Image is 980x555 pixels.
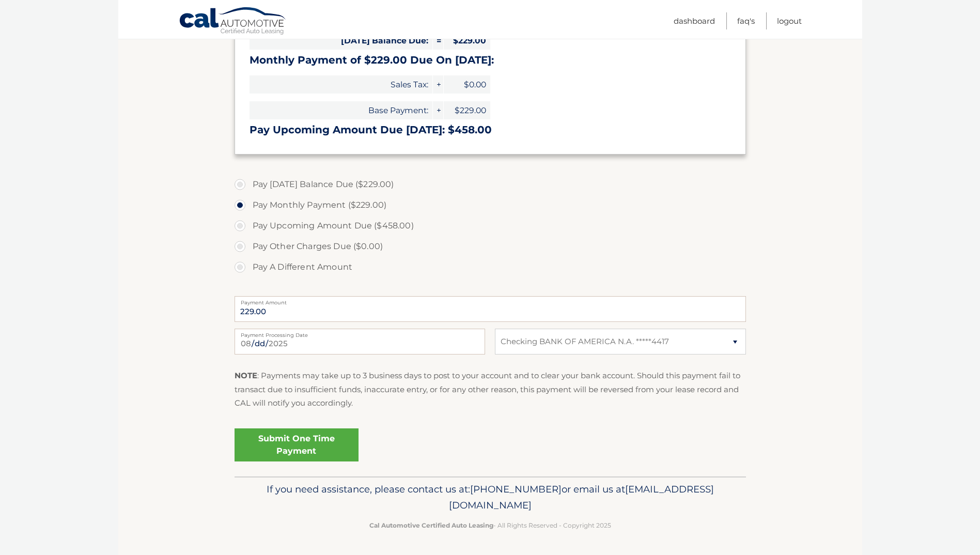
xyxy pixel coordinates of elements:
[433,75,443,94] span: +
[250,101,432,119] span: Base Payment:
[433,32,443,50] span: =
[235,329,485,337] label: Payment Processing Date
[235,236,746,257] label: Pay Other Charges Due ($0.00)
[470,483,562,495] span: [PHONE_NUMBER]
[250,75,432,94] span: Sales Tax:
[444,101,490,119] span: $229.00
[235,296,746,322] input: Payment Amount
[777,12,802,29] a: Logout
[250,32,432,50] span: [DATE] Balance Due:
[250,124,731,136] h3: Pay Upcoming Amount Due [DATE]: $458.00
[235,195,746,215] label: Pay Monthly Payment ($229.00)
[369,521,493,529] strong: Cal Automotive Certified Auto Leasing
[250,54,731,67] h3: Monthly Payment of $229.00 Due On [DATE]:
[674,12,715,29] a: Dashboard
[235,174,746,195] label: Pay [DATE] Balance Due ($229.00)
[444,32,490,50] span: $229.00
[444,75,490,94] span: $0.00
[235,428,359,461] a: Submit One Time Payment
[433,101,443,119] span: +
[235,369,746,410] p: : Payments may take up to 3 business days to post to your account and to clear your bank account....
[235,257,746,277] label: Pay A Different Amount
[241,520,739,531] p: - All Rights Reserved - Copyright 2025
[235,215,746,236] label: Pay Upcoming Amount Due ($458.00)
[241,481,739,514] p: If you need assistance, please contact us at: or email us at
[737,12,755,29] a: FAQ's
[235,329,485,354] input: Payment Date
[235,296,746,304] label: Payment Amount
[235,371,257,380] strong: NOTE
[179,7,287,37] a: Cal Automotive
